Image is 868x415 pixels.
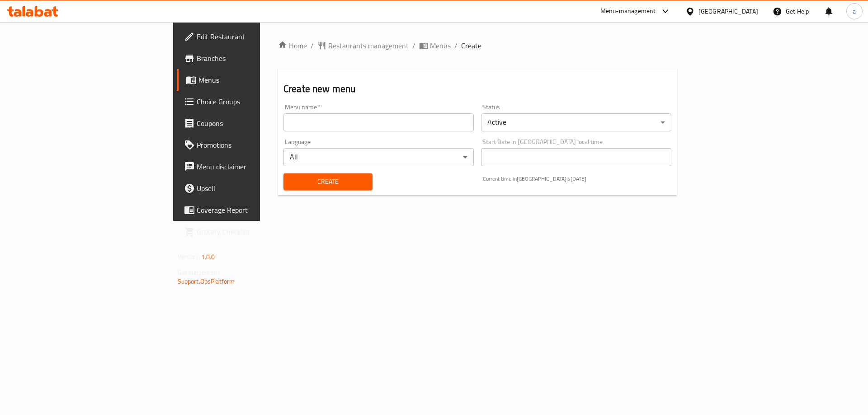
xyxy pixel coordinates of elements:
input: Please enter Menu name [283,113,474,131]
span: Create [291,176,365,187]
span: Coupons [197,118,311,129]
span: Edit Restaurant [197,31,311,42]
span: Upsell [197,183,311,194]
a: Promotions [177,134,318,156]
span: a [853,6,856,16]
a: Support.OpsPlatform [178,275,235,287]
div: Active [481,113,671,131]
span: Choice Groups [197,96,311,107]
span: Get support on: [178,266,219,278]
button: Create [283,173,373,190]
span: 1.0.0 [201,251,215,263]
span: Coverage Report [197,205,311,215]
a: Restaurants management [317,40,409,51]
div: All [283,148,474,166]
a: Menu disclaimer [177,156,318,177]
span: Branches [197,53,311,64]
a: Choice Groups [177,91,318,112]
div: Menu-management [600,6,656,17]
span: Menu disclaimer [197,161,311,172]
p: Current time in [GEOGRAPHIC_DATA] is [DATE] [483,175,671,183]
div: [GEOGRAPHIC_DATA] [698,6,758,16]
a: Branches [177,47,318,69]
a: Upsell [177,177,318,199]
span: Restaurants management [328,40,409,51]
nav: breadcrumb [278,40,677,51]
span: Version: [178,251,200,263]
a: Menus [419,40,451,51]
span: Create [461,40,481,51]
a: Grocery Checklist [177,221,318,242]
span: Grocery Checklist [197,226,311,237]
span: Menus [198,75,311,85]
span: Promotions [197,140,311,150]
li: / [412,40,415,51]
h2: Create new menu [283,82,671,96]
li: / [454,40,458,51]
a: Menus [177,69,318,91]
a: Edit Restaurant [177,26,318,47]
a: Coverage Report [177,199,318,221]
a: Coupons [177,112,318,134]
span: Menus [430,40,451,51]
